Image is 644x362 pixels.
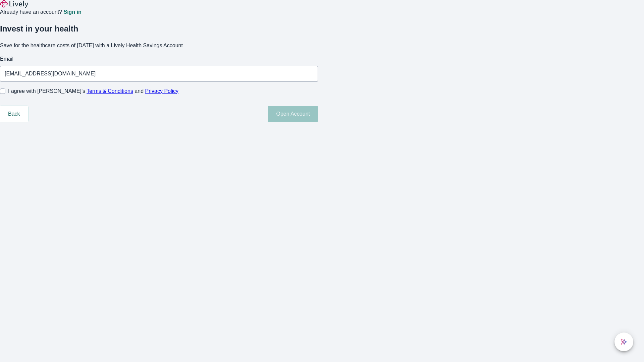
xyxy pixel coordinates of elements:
a: Sign in [63,9,81,15]
span: I agree with [PERSON_NAME]’s and [8,87,178,95]
button: chat [614,333,633,351]
svg: Lively AI Assistant [621,339,627,345]
a: Terms & Conditions [87,88,133,94]
a: Privacy Policy [145,88,179,94]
